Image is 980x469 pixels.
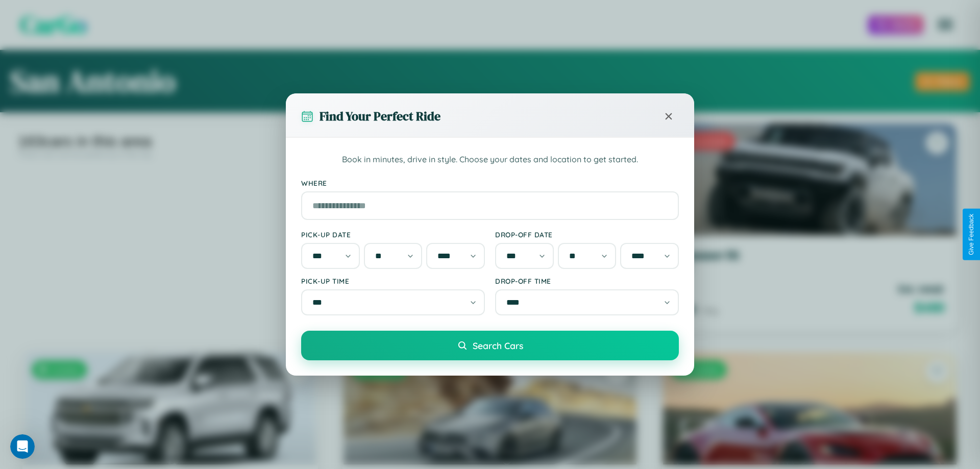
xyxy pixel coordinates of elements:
label: Pick-up Time [301,277,485,285]
button: Search Cars [301,331,679,360]
label: Where [301,179,679,187]
p: Book in minutes, drive in style. Choose your dates and location to get started. [301,153,679,166]
h3: Find Your Perfect Ride [320,108,440,125]
label: Drop-off Date [495,230,679,239]
span: Search Cars [473,340,523,351]
label: Drop-off Time [495,277,679,285]
label: Pick-up Date [301,230,485,239]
